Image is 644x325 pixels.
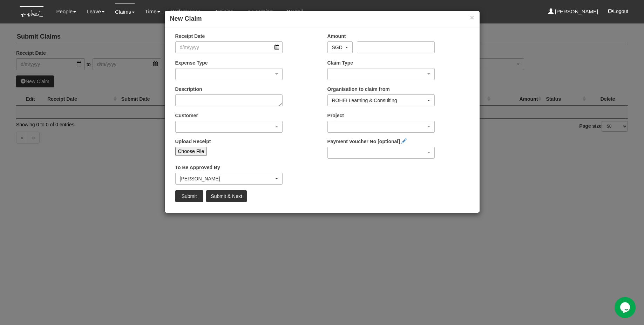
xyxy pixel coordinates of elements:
[332,97,426,104] div: ROHEI Learning & Consulting
[327,112,344,119] label: Project
[175,190,203,202] input: Submit
[175,147,207,156] input: Choose File
[327,59,353,66] label: Claim Type
[175,33,205,40] label: Receipt Date
[206,190,246,202] input: Submit & Next
[327,94,435,106] button: ROHEI Learning & Consulting
[175,41,283,53] input: d/m/yyyy
[327,86,390,93] label: Organisation to claim from
[175,164,220,171] label: To Be Approved By
[170,15,202,22] b: New Claim
[327,41,353,53] button: SGD
[175,86,202,93] label: Description
[175,59,208,66] label: Expense Type
[175,112,198,119] label: Customer
[175,173,283,185] button: Evelyn Lim
[470,14,474,21] button: ×
[332,44,344,51] div: SGD
[175,138,211,145] label: Upload Receipt
[327,33,346,40] label: Amount
[180,175,274,182] div: [PERSON_NAME]
[615,297,637,318] iframe: chat widget
[327,138,400,145] label: Payment Voucher No [optional]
